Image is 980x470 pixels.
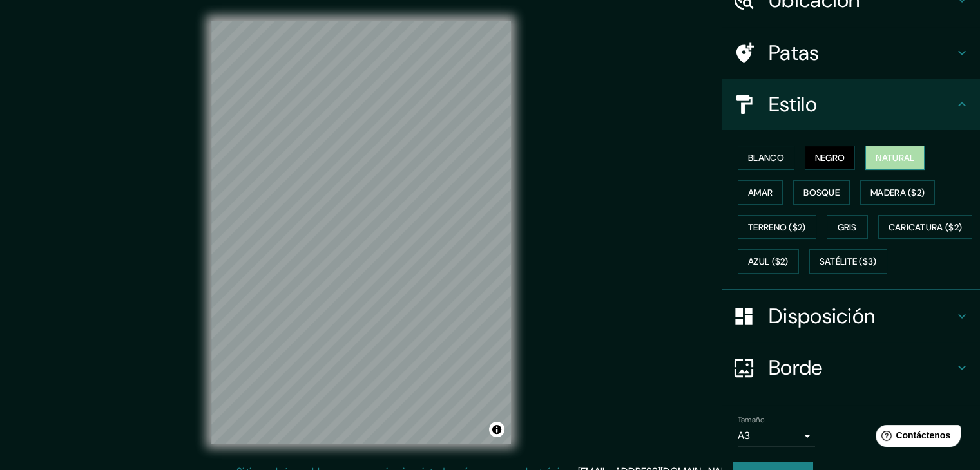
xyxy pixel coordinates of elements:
[769,354,823,381] font: Borde
[870,187,925,198] font: Madera ($2)
[860,180,935,205] button: Madera ($2)
[211,21,511,444] canvas: Mapa
[722,79,980,130] div: Estilo
[738,249,799,274] button: Azul ($2)
[838,221,857,233] font: Gris
[827,215,868,240] button: Gris
[722,27,980,79] div: Patas
[738,426,815,446] div: A3
[865,420,966,456] iframe: Lanzador de widgets de ayuda
[722,290,980,342] div: Disposición
[748,256,789,268] font: Azul ($2)
[878,215,973,240] button: Caricatura ($2)
[769,303,875,330] font: Disposición
[738,415,764,425] font: Tamaño
[738,429,750,442] font: A3
[738,146,794,170] button: Blanco
[738,215,816,240] button: Terreno ($2)
[809,249,887,274] button: Satélite ($3)
[738,180,783,205] button: Amar
[769,39,820,66] font: Patas
[889,221,963,233] font: Caricatura ($2)
[769,91,817,118] font: Estilo
[748,221,806,233] font: Terreno ($2)
[820,256,877,268] font: Satélite ($3)
[805,146,856,170] button: Negro
[748,152,784,164] font: Blanco
[865,146,925,170] button: Natural
[876,152,914,164] font: Natural
[803,187,840,198] font: Bosque
[489,422,504,437] button: Activar o desactivar atribución
[793,180,850,205] button: Bosque
[815,152,845,164] font: Negro
[722,342,980,393] div: Borde
[748,187,773,198] font: Amar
